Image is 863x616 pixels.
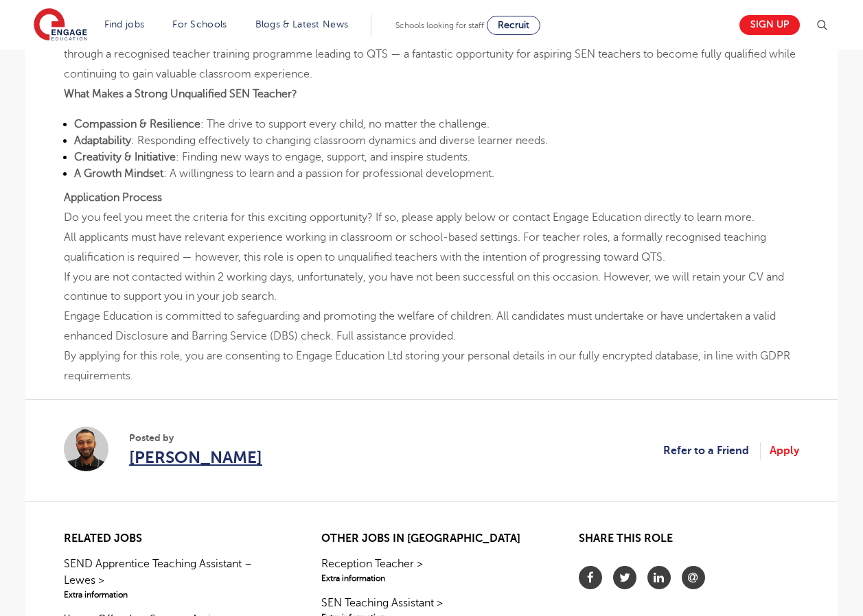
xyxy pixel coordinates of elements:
span: : A willingness to learn and a passion for professional development. [163,167,494,180]
h2: Other jobs in [GEOGRAPHIC_DATA] [321,532,542,545]
a: Blogs & Latest News [255,19,349,29]
span: : The drive to support every child, no matter the challenge. [200,118,490,130]
span: Recruit [498,20,529,30]
h2: Related jobs [64,532,284,545]
a: [PERSON_NAME] [129,445,262,470]
a: Apply [770,442,799,460]
a: For Schools [172,19,227,29]
span: : Finding new ways to engage, support, and inspire students. [176,151,470,163]
span: Adaptability [74,134,131,147]
span: Posted by [129,431,262,445]
h2: Share this role [579,532,799,552]
span: Extra information [64,589,284,601]
span: Compassion & Resilience [74,118,200,130]
span: By applying for this role, you are consenting to Engage Education Ltd storing your personal detai... [64,350,790,382]
span: Application Process [64,191,162,204]
a: SEND Apprentice Teaching Assistant – Lewes >Extra information [64,556,284,601]
span: : Responding effectively to changing classroom dynamics and diverse learner needs. [131,134,548,147]
span: Schools looking for staff [395,21,484,30]
a: Sign up [739,15,800,35]
span: What Makes a Strong Unqualified SEN Teacher? [64,88,297,100]
img: Engage Education [34,8,87,43]
a: Find jobs [104,19,145,29]
a: Recruit [487,16,540,35]
span: Creativity & Initiative [74,151,176,163]
span: This role offers genuine potential for progression. If successful in a permanent role, the school... [64,28,796,80]
span: All applicants must have relevant experience working in classroom or school-based settings. For t... [64,231,766,263]
span: Extra information [321,572,542,584]
span: If you are not contacted within 2 working days, unfortunately, you have not been successful on th... [64,271,784,303]
a: Reception Teacher >Extra information [321,556,542,584]
span: A Growth Mindset [74,167,163,180]
span: Do you feel you meet the criteria for this exciting opportunity? If so, please apply below or con... [64,211,755,224]
span: Engage Education is committed to safeguarding and promoting the welfare of children. All candidat... [64,310,776,342]
a: Refer to a Friend [663,442,761,460]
